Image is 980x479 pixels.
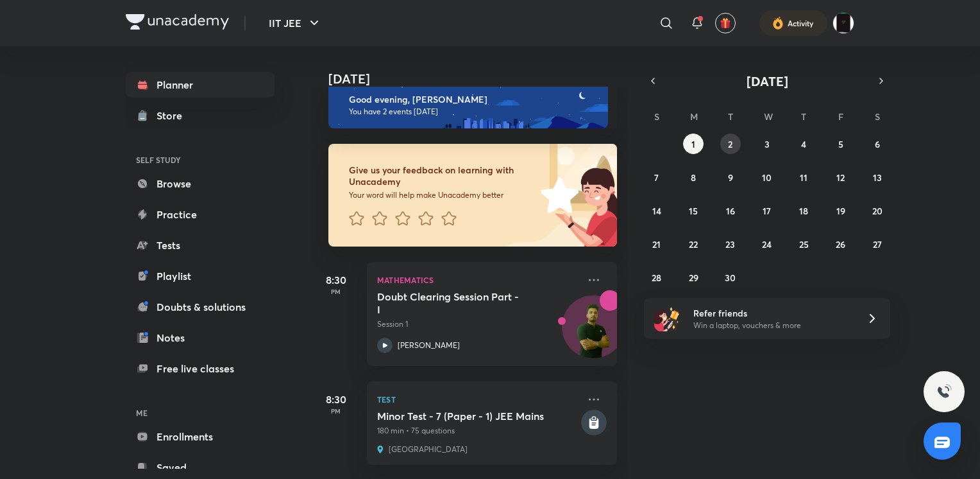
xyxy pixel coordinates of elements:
abbr: September 30, 2025 [725,272,736,284]
button: September 24, 2025 [757,234,777,254]
a: Enrollments [126,424,275,449]
a: Notes [126,325,275,351]
a: Practice [126,202,275,227]
p: PM [310,288,362,295]
button: September 22, 2025 [683,234,704,254]
abbr: Sunday [654,110,659,123]
abbr: September 8, 2025 [691,171,696,184]
abbr: September 19, 2025 [836,205,845,217]
img: avatar [720,17,731,29]
button: September 15, 2025 [683,200,704,221]
button: September 20, 2025 [867,200,888,221]
abbr: September 17, 2025 [763,205,771,217]
abbr: September 5, 2025 [838,138,843,150]
abbr: Thursday [801,110,806,123]
img: venue-location [377,444,384,455]
button: September 17, 2025 [757,200,777,221]
h6: Good evening, [PERSON_NAME] [349,94,596,105]
a: Browse [126,171,275,196]
abbr: September 2, 2025 [728,138,732,150]
abbr: September 18, 2025 [799,205,808,217]
abbr: September 12, 2025 [836,171,845,184]
button: September 4, 2025 [793,134,814,154]
abbr: September 23, 2025 [725,238,735,250]
button: September 5, 2025 [831,134,851,154]
abbr: September 21, 2025 [652,238,661,250]
h5: Doubt Clearing Session Part - I [377,290,537,316]
abbr: September 3, 2025 [765,138,770,150]
p: Test [377,392,579,407]
abbr: September 25, 2025 [799,238,809,250]
button: September 23, 2025 [720,234,741,254]
a: Planner [126,72,275,98]
button: September 29, 2025 [683,267,704,288]
a: Playlist [126,263,275,289]
p: Win a laptop, vouchers & more [693,320,851,331]
h6: Refer friends [693,306,851,320]
abbr: September 16, 2025 [726,205,735,217]
button: September 3, 2025 [757,134,777,154]
abbr: September 9, 2025 [728,171,733,184]
button: September 27, 2025 [867,234,888,254]
abbr: September 13, 2025 [873,171,882,184]
abbr: September 26, 2025 [836,238,845,250]
h6: SELF STUDY [126,149,275,171]
abbr: Wednesday [764,110,773,123]
abbr: September 7, 2025 [654,171,659,184]
button: September 30, 2025 [720,267,741,288]
abbr: September 11, 2025 [800,171,807,184]
div: Store [156,108,190,123]
h5: 8:30 [310,392,362,407]
a: Tests [126,232,275,258]
abbr: Tuesday [728,110,733,123]
img: Anurag Agarwal [832,12,854,34]
h6: ME [126,402,275,424]
button: September 2, 2025 [720,134,741,154]
button: September 8, 2025 [683,167,704,187]
p: Your word will help make Unacademy better [349,190,536,200]
button: [DATE] [662,72,872,90]
h4: [DATE] [328,71,630,87]
a: Store [126,103,275,128]
button: September 7, 2025 [646,167,667,187]
img: activity [772,15,784,31]
button: September 13, 2025 [867,167,888,187]
button: September 14, 2025 [646,200,667,221]
button: September 1, 2025 [683,134,704,154]
span: [DATE] [747,73,788,90]
abbr: Monday [690,110,698,123]
button: September 18, 2025 [793,200,814,221]
abbr: September 27, 2025 [873,238,882,250]
button: September 21, 2025 [646,234,667,254]
abbr: September 29, 2025 [689,272,698,284]
abbr: September 28, 2025 [652,272,661,284]
button: IIT JEE [261,10,330,36]
abbr: Friday [838,110,843,123]
button: September 16, 2025 [720,200,741,221]
p: Mathematics [377,272,579,288]
button: September 25, 2025 [793,234,814,254]
abbr: September 22, 2025 [689,238,698,250]
img: feedback_image [497,144,617,247]
p: Session 1 [377,318,579,330]
h5: Minor Test - 7 (Paper - 1) JEE Mains [377,410,579,422]
abbr: September 14, 2025 [652,205,661,217]
p: You have 2 events [DATE] [349,107,596,117]
h5: 8:30 [310,272,362,288]
img: Company Logo [126,14,229,30]
button: September 6, 2025 [867,134,888,154]
abbr: September 15, 2025 [689,205,698,217]
a: Doubts & solutions [126,294,275,320]
button: September 28, 2025 [646,267,667,288]
a: Company Logo [126,14,229,33]
img: ttu [936,384,952,399]
button: September 10, 2025 [757,167,777,187]
button: avatar [715,13,736,33]
button: September 11, 2025 [793,167,814,187]
abbr: Saturday [875,110,880,123]
button: September 12, 2025 [831,167,851,187]
abbr: September 6, 2025 [875,138,880,150]
a: Free live classes [126,356,275,381]
h6: Give us your feedback on learning with Unacademy [349,164,536,187]
button: September 9, 2025 [720,167,741,187]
